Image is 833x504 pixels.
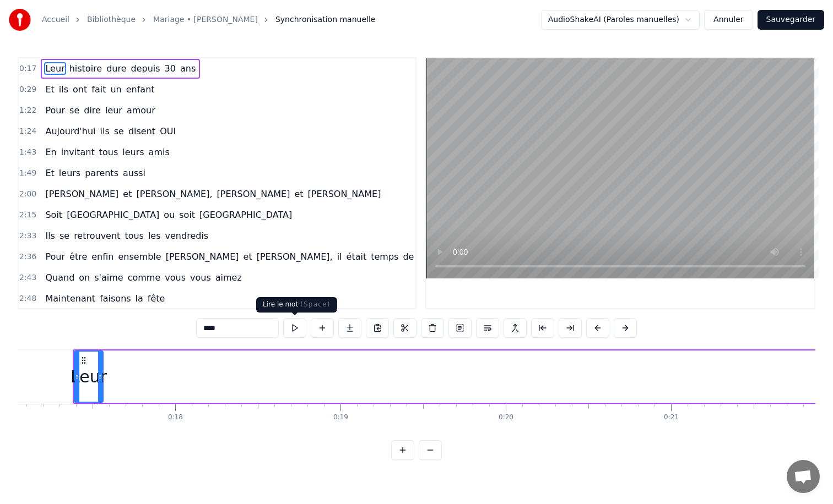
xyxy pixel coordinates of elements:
span: amour [126,104,156,117]
span: la [134,292,144,305]
span: leur [104,104,123,117]
span: tous [98,146,120,158]
span: leurs [121,146,145,158]
div: Leur [71,364,107,389]
span: se [113,125,125,138]
span: OUI [159,125,177,138]
span: depuis [130,62,161,75]
span: [GEOGRAPHIC_DATA] [198,209,293,221]
nav: breadcrumb [42,14,375,25]
span: était [345,250,368,263]
span: Et [44,167,55,179]
span: il [336,250,343,263]
span: amis [148,146,171,158]
span: 2:15 [19,210,36,221]
span: 2:43 [19,272,36,283]
span: enfin [90,250,115,263]
span: de [402,250,415,263]
span: Et [44,83,55,96]
span: 0:17 [19,63,36,74]
span: s'aime [93,271,124,284]
span: et [122,188,133,200]
span: on [78,271,91,284]
span: fête [147,292,166,305]
span: leurs [58,167,82,179]
span: ou [163,209,176,221]
span: et [293,188,304,200]
a: Mariage • [PERSON_NAME] [153,14,258,25]
span: Leur [44,62,66,75]
span: les [147,229,162,242]
div: 0:18 [168,413,183,422]
div: 0:20 [499,413,513,422]
span: Pour [44,104,66,117]
div: Lire le mot [256,297,337,313]
span: Aujourd'hui [44,125,96,138]
span: fait [90,83,107,96]
span: En [44,146,57,158]
span: tous [123,229,145,242]
span: Ils [44,229,56,242]
span: ensemble [117,250,162,263]
span: Soit [44,209,63,221]
span: [PERSON_NAME] [307,188,382,200]
a: Bibliothèque [87,14,136,25]
span: invitant [60,146,96,158]
span: comme [127,271,162,284]
button: Sauvegarder [758,10,824,30]
span: dure [105,62,127,75]
span: ans [179,62,197,75]
span: enfant [125,83,156,96]
span: 1:22 [19,105,36,116]
img: youka [9,9,31,31]
span: ils [99,125,111,138]
span: [PERSON_NAME], [256,250,334,263]
span: [GEOGRAPHIC_DATA] [66,209,160,221]
span: 30 [164,62,177,75]
span: 1:24 [19,126,36,137]
a: Accueil [42,14,69,25]
span: 2:36 [19,251,36,262]
span: dire [83,104,102,117]
span: vendredis [164,229,210,242]
span: un [109,83,122,96]
span: histoire [68,62,104,75]
span: retrouvent [73,229,121,242]
span: ils [58,83,69,96]
span: se [68,104,80,117]
div: 0:19 [333,413,348,422]
a: Ouvrir le chat [787,460,820,493]
span: 2:48 [19,293,36,304]
span: [PERSON_NAME] [44,188,120,200]
span: soit [178,209,196,221]
span: disent [127,125,156,138]
span: vous [189,271,212,284]
span: Quand [44,271,75,284]
span: 2:33 [19,231,36,242]
span: ( Space ) [300,300,330,308]
span: être [68,250,88,263]
span: aussi [122,167,147,179]
span: Maintenant [44,292,96,305]
span: vous [164,271,187,284]
span: [PERSON_NAME], [135,188,213,200]
span: 1:43 [19,147,36,158]
button: Annuler [704,10,753,30]
span: [PERSON_NAME] [165,250,240,263]
span: faisons [99,292,132,305]
span: ont [72,83,88,96]
span: temps [370,250,399,263]
span: et [242,250,253,263]
span: 0:29 [19,84,36,95]
span: Synchronisation manuelle [275,14,376,25]
div: 0:17 [3,413,18,422]
span: [PERSON_NAME] [215,188,291,200]
span: 1:49 [19,168,36,179]
div: 0:21 [664,413,679,422]
span: aimez [214,271,243,284]
span: 2:00 [19,189,36,200]
span: se [58,229,71,242]
span: Pour [44,250,66,263]
span: parents [84,167,120,179]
